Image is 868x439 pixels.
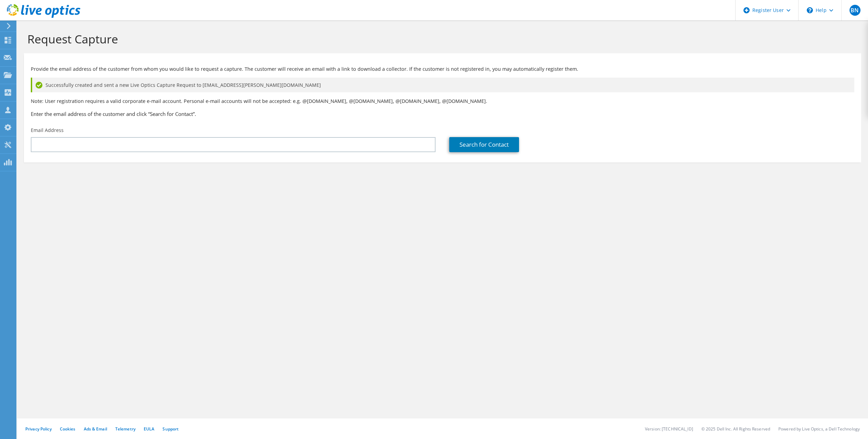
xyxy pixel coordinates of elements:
[27,32,854,46] h1: Request Capture
[31,127,64,134] label: Email Address
[60,426,76,432] a: Cookies
[807,7,813,13] svg: \n
[449,137,519,152] a: Search for Contact
[163,426,179,432] a: Support
[84,426,107,432] a: Ads & Email
[778,426,860,432] li: Powered by Live Optics, a Dell Technology
[115,426,135,432] a: Telemetry
[850,5,860,16] span: BN
[645,426,693,432] li: Version: [TECHNICAL_ID]
[701,426,770,432] li: © 2025 Dell Inc. All Rights Reserved
[31,65,854,73] p: Provide the email address of the customer from whom you would like to request a capture. The cust...
[25,426,52,432] a: Privacy Policy
[31,97,854,105] p: Note: User registration requires a valid corporate e-mail account. Personal e-mail accounts will ...
[144,426,154,432] a: EULA
[31,110,854,118] h3: Enter the email address of the customer and click “Search for Contact”.
[46,81,321,89] span: Successfully created and sent a new Live Optics Capture Request to [EMAIL_ADDRESS][PERSON_NAME][D...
